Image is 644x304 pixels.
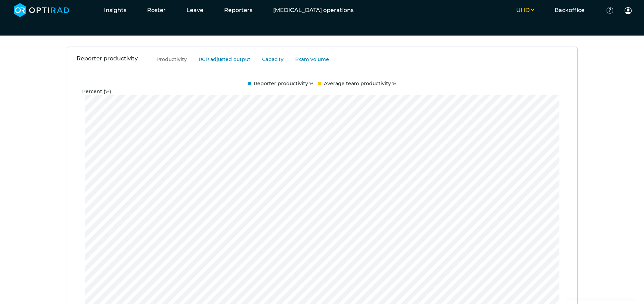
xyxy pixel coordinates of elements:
[287,56,331,63] button: Exam volume
[77,55,138,63] h3: Reporter productivity
[254,56,286,63] button: Capacity
[82,88,559,95] div: Percent (%)
[506,6,544,14] button: UHD
[148,56,189,63] button: Productivity
[190,56,252,63] button: RCR adjusted output
[14,3,69,17] img: brand-opti-rad-logos-blue-and-white-d2f68631ba2948856bd03f2d395fb146ddc8fb01b4b6e9315ea85fa773367...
